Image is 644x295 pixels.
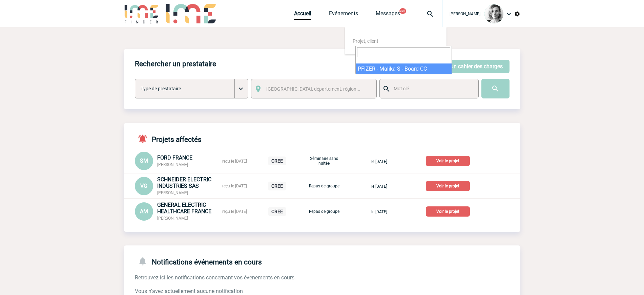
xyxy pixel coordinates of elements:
span: [PERSON_NAME] [450,12,480,16]
img: IME-Finder [124,4,159,23]
p: Repas de groupe [307,209,341,214]
span: Projet, client [353,38,378,44]
span: SCHNEIDER ELECTRIC INDUSTRIES SAS [157,176,211,189]
span: reçu le [DATE] [222,184,247,188]
a: Voir le projet [426,208,473,214]
p: Voir le projet [426,156,470,166]
a: Messages [376,10,400,20]
p: Voir le projet [426,206,470,217]
li: PFIZER - Malika S - Board CC [356,63,452,74]
span: VG [140,183,147,189]
h4: Projets affectés [135,134,202,144]
span: le [DATE] [371,184,387,189]
p: CREE [268,207,286,216]
span: Retrouvez ici les notifications concernant vos évenements en cours. [135,274,296,281]
h4: Rechercher un prestataire [135,60,216,68]
a: Voir le projet [426,182,473,189]
h4: Notifications événements en cours [135,256,262,266]
input: Submit [481,79,510,98]
img: 103019-1.png [484,4,503,23]
a: Voir le projet [426,157,473,164]
span: le [DATE] [371,209,387,214]
input: Mot clé [392,84,472,93]
p: Repas de groupe [307,184,341,188]
p: Voir le projet [426,181,470,191]
span: AM [140,208,148,215]
span: SM [140,158,148,164]
a: Accueil [294,10,311,20]
p: CREE [268,182,286,190]
span: reçu le [DATE] [222,209,247,214]
span: FORD FRANCE [157,154,192,161]
a: Evénements [329,10,358,20]
p: CREE [268,156,286,165]
img: notifications-24-px-g.png [138,256,152,266]
span: reçu le [DATE] [222,159,247,164]
button: 99+ [399,8,406,14]
img: notifications-active-24-px-r.png [138,134,152,144]
p: Séminaire sans nuitée [307,156,341,166]
span: [PERSON_NAME] [157,216,188,221]
span: [PERSON_NAME] [157,162,188,167]
span: [PERSON_NAME] [157,190,188,195]
span: le [DATE] [371,159,387,164]
span: Vous n'avez actuellement aucune notification [135,288,243,294]
span: [GEOGRAPHIC_DATA], département, région... [266,86,360,92]
span: GENERAL ELECTRIC HEALTHCARE FRANCE [157,202,211,215]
